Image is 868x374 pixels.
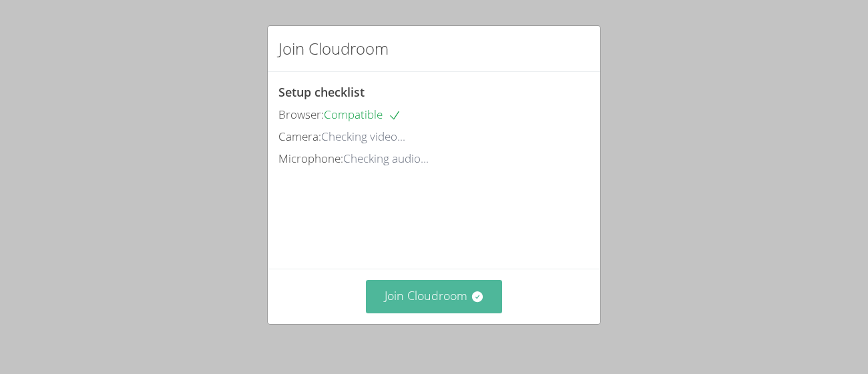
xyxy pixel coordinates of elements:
[278,129,321,144] span: Camera:
[321,129,405,144] span: Checking video...
[278,37,389,61] h2: Join Cloudroom
[278,84,365,100] span: Setup checklist
[343,151,429,166] span: Checking audio...
[278,151,343,166] span: Microphone:
[366,280,503,313] button: Join Cloudroom
[278,107,324,122] span: Browser:
[324,107,401,122] span: Compatible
